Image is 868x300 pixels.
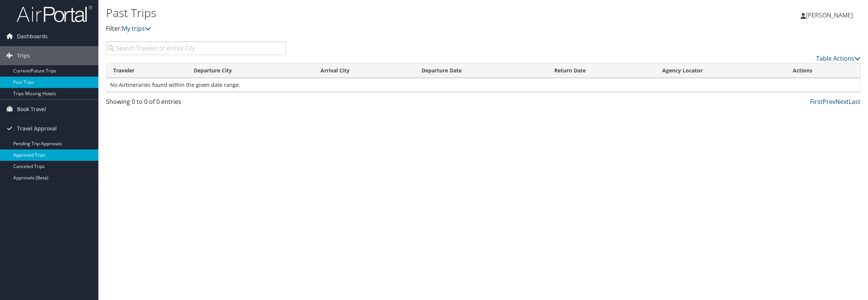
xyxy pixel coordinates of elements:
[314,63,415,78] th: Arrival City: activate to sort column ascending
[187,63,313,78] th: Departure City: activate to sort column ascending
[122,24,151,33] a: My trips
[106,97,286,110] div: Showing 0 to 0 of 0 entries
[849,97,860,106] a: Last
[17,119,57,138] span: Travel Approval
[806,11,853,19] span: [PERSON_NAME]
[835,97,849,106] a: Next
[106,78,860,92] td: No Airtineraries found within the given date range.
[786,63,860,78] th: Actions
[106,5,609,21] h1: Past Trips
[655,63,786,78] th: Agency Locator: activate to sort column ascending
[415,63,547,78] th: Departure Date: activate to sort column ascending
[106,63,187,78] th: Traveler: activate to sort column ascending
[548,63,655,78] th: Return Date: activate to sort column ascending
[17,5,92,23] img: airportal-logo.png
[17,46,30,65] span: Trips
[810,97,823,106] a: First
[816,54,860,63] a: Table Actions
[106,41,286,55] input: Search Traveler or Arrival City
[17,27,48,46] span: Dashboards
[823,97,835,106] a: Prev
[17,100,46,119] span: Book Travel
[106,24,609,34] p: Filter:
[801,4,860,27] a: [PERSON_NAME]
